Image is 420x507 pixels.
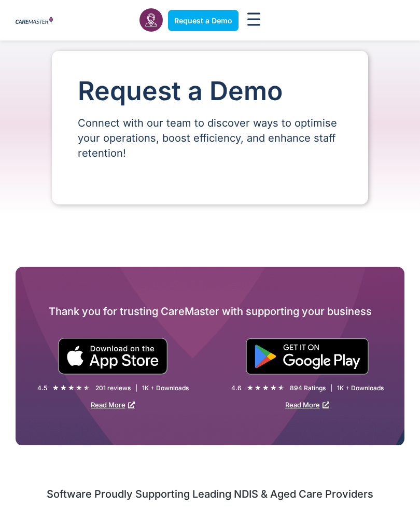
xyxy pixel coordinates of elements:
i: ★ [68,382,75,393]
i: ★ [278,382,285,393]
h2: Thank you for trusting CareMaster with supporting your business [16,303,404,320]
a: Read More [285,401,329,409]
i: ★ [60,382,67,393]
div: 4.5 [37,383,47,392]
i: ★ [52,382,59,393]
span: Request a Demo [174,16,232,25]
i: ★ [262,382,269,393]
p: Connect with our team to discover ways to optimise your operations, boost efficiency, and enhance... [78,116,342,161]
h2: Software Proudly Supporting Leading NDIS & Aged Care Providers [16,487,404,501]
img: small black download on the apple app store button. [58,338,168,375]
div: 4.6 [231,383,242,392]
div: Menu Toggle [244,9,263,32]
h1: Request a Demo [78,77,342,105]
i: ★ [270,382,277,393]
a: Read More [91,401,135,409]
a: Request a Demo [168,10,239,31]
i: ★ [83,382,90,393]
div: 201 reviews | 1K + Downloads [95,383,189,392]
div: 894 Ratings | 1K + Downloads [290,383,384,392]
div: 4.5/5 [52,382,90,393]
div: 4.6/5 [247,382,285,393]
i: ★ [247,382,254,393]
img: "Get is on" Black Google play button. [246,338,369,375]
img: CareMaster Logo [16,17,53,25]
i: ★ [76,382,82,393]
i: ★ [255,382,261,393]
